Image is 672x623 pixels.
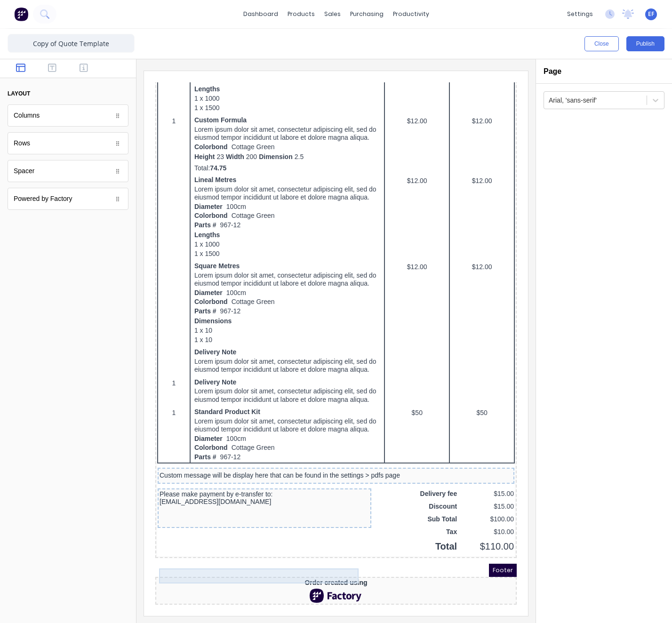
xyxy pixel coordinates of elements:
[388,7,434,21] div: productivity
[4,389,357,398] div: Custom message will be display here that can be found in the settings > pdfs page
[8,188,128,210] div: Powered by Factory
[14,194,72,204] div: Powered by Factory
[8,132,128,154] div: Rows
[334,481,361,495] span: Footer
[8,160,128,182] div: Spacer
[2,496,360,505] div: Order created using
[14,138,30,148] div: Rows
[562,7,598,21] div: settings
[8,34,135,53] input: Enter template name here
[14,111,40,120] div: Columns
[2,506,360,520] div: Factory Logo
[283,7,320,21] div: products
[8,86,128,102] button: layout
[14,166,34,176] div: Spacer
[584,36,619,51] button: Close
[8,104,128,127] div: Columns
[320,7,345,21] div: sales
[8,89,30,98] div: layout
[4,408,214,423] div: Please make payment by e-transfer to:[EMAIL_ADDRESS][DOMAIN_NAME]
[14,7,28,21] img: Factory
[626,36,664,51] button: Publish
[544,67,561,76] h2: Page
[648,10,654,18] span: EF
[239,7,283,21] a: dashboard
[345,7,388,21] div: purchasing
